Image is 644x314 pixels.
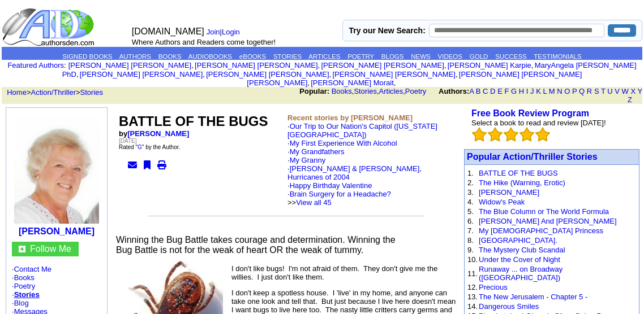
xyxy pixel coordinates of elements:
a: SUCCESS [495,53,527,60]
a: T [601,87,606,95]
a: M [549,87,555,95]
a: Articles [379,87,403,95]
font: 2. [467,178,474,187]
a: Happy Birthday Valentine [290,181,372,190]
a: View all 45 [296,198,332,207]
a: [PERSON_NAME] [PERSON_NAME] [PERSON_NAME] [247,70,582,87]
a: The Mystery Club Scandal [479,246,565,254]
a: My Granny [290,156,326,164]
a: My [DEMOGRAPHIC_DATA] Princess [479,226,603,235]
a: [PERSON_NAME] And [PERSON_NAME] [479,217,616,225]
a: [PERSON_NAME] [127,129,189,138]
a: Runaway ... on Broadway ([GEOGRAPHIC_DATA]) [479,265,563,282]
font: i [194,63,195,69]
a: [PERSON_NAME] Karpie [448,61,531,69]
a: Poetry [405,87,427,95]
font: : [7,61,66,69]
font: Where Authors and Readers come together! [132,38,276,46]
a: Precious [479,283,508,291]
a: ARTICLES [308,53,340,60]
a: VIDEOS [438,53,462,60]
b: Popular: [299,87,329,95]
font: i [446,63,447,69]
font: Follow Me [30,244,71,254]
a: K [536,87,541,95]
img: bigemptystars.png [488,127,503,142]
a: MaryAngela [PERSON_NAME] PhD [62,61,637,78]
label: Try our New Search: [349,26,425,35]
font: 4. [467,198,474,206]
img: bigemptystars.png [504,127,518,142]
font: > > [3,88,103,97]
a: Home [7,88,27,97]
a: Blog [14,299,29,307]
p: I don't like bugs! I'm not afraid of them. They don't give me the willies. I just don't like them. [114,264,458,281]
font: , , , , , , , , , , [62,61,637,87]
a: J [530,87,534,95]
a: [PERSON_NAME] Morait [311,78,394,87]
font: i [205,72,206,78]
a: [GEOGRAPHIC_DATA]. [479,236,557,245]
a: Under the Cover of Night [479,255,560,264]
font: i [331,72,332,78]
a: [PERSON_NAME] [PERSON_NAME] [80,70,203,78]
a: O [564,87,570,95]
font: · [287,156,422,207]
a: [PERSON_NAME] [PERSON_NAME] [206,70,329,78]
font: i [533,63,534,69]
a: A [469,87,474,95]
a: AUTHORS [119,53,151,60]
a: The New Jerusalem - Chapter 5 - [479,293,587,301]
font: 12. [467,283,478,291]
a: I [526,87,529,95]
a: Widow's Peak [479,198,525,206]
font: · >> [287,190,391,207]
a: G [138,144,142,150]
a: Free Book Review Program [471,108,589,118]
a: Action/Thriller [31,88,76,97]
font: · [287,181,391,207]
a: My First Experience With Alcohol [290,139,397,147]
font: · [287,122,437,207]
a: U [607,87,612,95]
a: Books [332,87,352,95]
img: bigemptystars.png [535,127,550,142]
img: gc.jpg [19,246,25,252]
img: logo_ad.gif [2,7,97,47]
font: BATTLE OF THE BUGS [119,114,268,129]
font: i [458,72,459,78]
a: My Grandfathers [290,147,345,156]
font: , , , [299,87,642,104]
b: by [119,129,189,138]
font: Winning the Bug Battle takes courage and determination. Winning the Bug Battle is not for the wea... [116,235,396,255]
a: Y [638,87,642,95]
img: bigemptystars.png [472,127,487,142]
a: Our Trip to Our Nation's Capitol ([US_STATE][GEOGRAPHIC_DATA]) [287,122,437,139]
font: 9. [467,246,474,254]
font: 3. [467,188,474,197]
a: Stories [80,88,103,97]
a: V [615,87,620,95]
a: Brain Surgery for a Headache? [290,190,391,198]
a: The Blue Column or The World Formula [479,207,609,216]
a: [PERSON_NAME] [19,226,95,236]
a: Join [207,28,220,36]
a: eBOOKS [239,53,266,60]
a: R [587,87,592,95]
b: Authors: [439,87,469,95]
font: Select a book to read and review [DATE]! [471,119,606,127]
font: 8. [467,236,474,245]
a: BOOKS [158,53,182,60]
font: i [396,80,397,86]
a: F [504,87,509,95]
font: i [320,63,321,69]
b: Recent stories by [PERSON_NAME] [287,114,413,122]
font: 7. [467,226,474,235]
a: Stories [14,290,40,299]
a: GOLD [470,53,488,60]
a: N [557,87,562,95]
a: L [543,87,547,95]
a: Books [14,273,35,282]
